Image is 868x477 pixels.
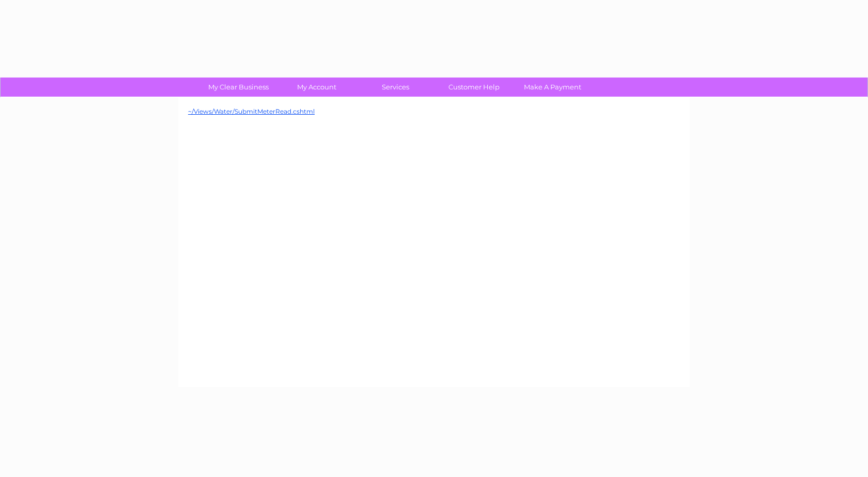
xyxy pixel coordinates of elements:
[510,78,595,97] a: Make A Payment
[274,78,360,97] a: My Account
[431,78,517,97] a: Customer Help
[353,78,438,97] a: Services
[188,107,315,115] a: ~/Views/Water/SubmitMeterRead.cshtml
[196,78,281,97] a: My Clear Business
